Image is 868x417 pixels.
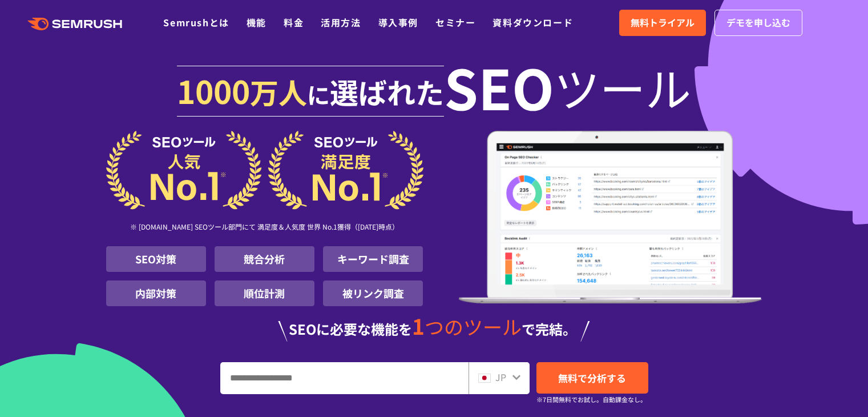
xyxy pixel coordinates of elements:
a: 無料で分析する [536,362,648,394]
span: ツール [554,64,691,110]
a: デモを申し込む [714,10,802,36]
span: 無料トライアル [631,15,695,30]
span: 1000 [177,67,250,113]
span: SEO [444,64,554,110]
span: デモを申し込む [726,15,790,30]
span: 万人 [250,71,307,112]
li: 内部対策 [106,280,206,306]
li: 順位計測 [215,280,314,306]
span: で完結。 [522,319,576,339]
a: 機能 [247,15,267,29]
div: ※ [DOMAIN_NAME] SEOツール部門にて 満足度＆人気度 世界 No.1獲得（[DATE]時点） [106,210,423,246]
a: 料金 [284,15,304,29]
span: 無料で分析する [558,371,626,385]
a: Semrushとは [163,15,229,29]
span: JP [495,370,506,384]
span: 選ばれた [330,71,444,112]
a: 資料ダウンロード [492,15,573,29]
li: キーワード調査 [323,246,423,272]
a: セミナー [435,15,475,29]
a: 無料トライアル [619,10,706,36]
input: URL、キーワードを入力してください [221,363,468,394]
small: ※7日間無料でお試し。自動課金なし。 [536,394,647,405]
span: つのツール [425,312,522,340]
a: 導入事例 [378,15,418,29]
li: 競合分析 [215,246,314,272]
span: に [307,78,330,111]
li: SEO対策 [106,246,206,272]
div: SEOに必要な機能を [106,315,762,342]
a: 活用方法 [321,15,361,29]
span: 1 [412,310,425,341]
li: 被リンク調査 [323,280,423,306]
